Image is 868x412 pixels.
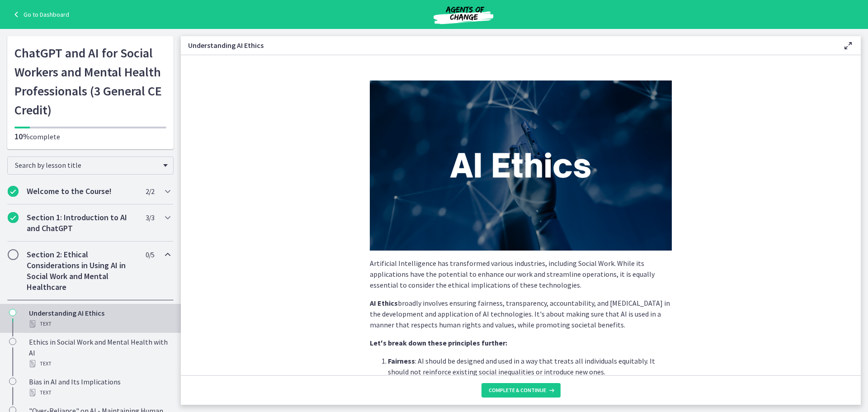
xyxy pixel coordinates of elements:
button: Complete & continue [481,383,561,398]
a: Go to Dashboard [11,9,69,20]
div: Search by lesson title [7,156,174,175]
p: broadly involves ensuring fairness, transparency, accountability, and [MEDICAL_DATA] in the devel... [370,298,672,330]
span: Complete & continue [489,387,546,394]
div: Bias in AI and Its Implications [29,376,170,398]
h1: ChatGPT and AI for Social Workers and Mental Health Professionals (3 General CE Credit) [14,43,166,119]
i: Completed [8,212,19,223]
h2: Section 2: Ethical Considerations in Using AI in Social Work and Mental Healthcare [27,249,137,293]
div: Understanding AI Ethics [29,308,170,329]
p: : AI should be designed and used in a way that treats all individuals equitably. It should not re... [388,355,672,377]
strong: Fairness [388,356,415,365]
div: Text [29,387,170,398]
span: Search by lesson title [15,161,159,170]
span: 3 / 3 [146,212,154,223]
p: complete [14,131,166,142]
img: Agents of Change [409,4,518,25]
i: Completed [8,186,19,197]
div: Text [29,358,170,369]
strong: Let's break down these principles further: [370,338,507,347]
span: 2 / 2 [146,186,154,197]
span: 0 / 5 [146,249,154,260]
div: Text [29,318,170,329]
h3: Understanding AI Ethics [188,40,828,51]
strong: AI Ethics [370,298,398,308]
span: 10% [14,131,30,142]
img: Black_Minimalist_Modern_AI_Robot_Presentation_%282%29.png [370,81,672,251]
h2: Welcome to the Course! [27,186,137,197]
p: Artificial Intelligence has transformed various industries, including Social Work. While its appl... [370,258,672,290]
div: Ethics in Social Work and Mental Health with AI [29,336,170,369]
h2: Section 1: Introduction to AI and ChatGPT [27,212,137,234]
